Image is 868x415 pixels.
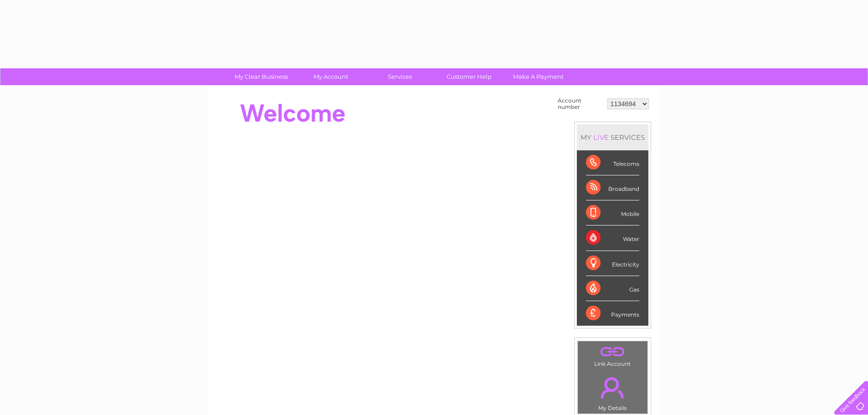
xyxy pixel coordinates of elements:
div: Payments [586,301,639,326]
a: Customer Help [431,68,507,85]
div: LIVE [591,133,611,142]
div: Electricity [586,251,639,276]
td: Account number [555,95,605,113]
a: . [580,343,645,359]
div: Broadband [586,175,639,200]
div: Telecoms [586,150,639,175]
div: Water [586,225,639,251]
td: My Details [577,369,648,414]
a: My Account [293,68,368,85]
td: Link Account [577,341,648,369]
div: Mobile [586,200,639,225]
a: Make A Payment [501,68,576,85]
a: . [580,372,645,404]
a: Services [362,68,437,85]
div: Gas [586,276,639,301]
div: MY SERVICES [577,124,648,150]
a: My Clear Business [224,68,299,85]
